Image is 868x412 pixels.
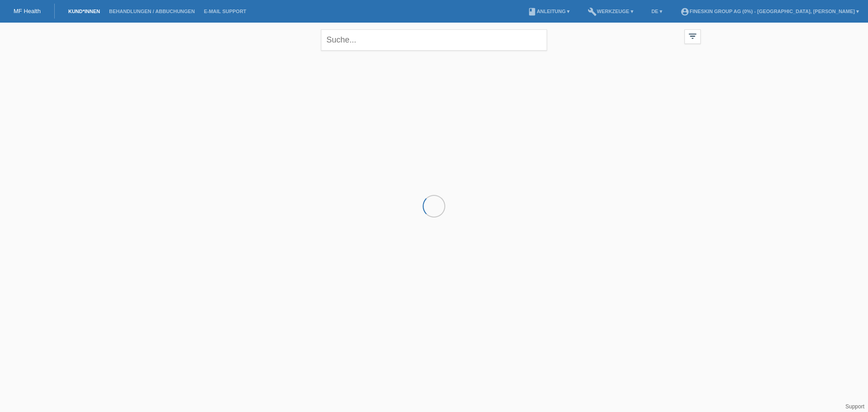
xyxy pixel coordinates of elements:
[588,7,597,16] i: build
[199,9,251,14] a: E-Mail Support
[321,29,547,51] input: Suche...
[688,31,698,41] i: filter_list
[14,8,41,14] a: MF Health
[64,9,104,14] a: Kund*innen
[523,9,574,14] a: bookAnleitung ▾
[676,9,863,14] a: account_circleFineSkin Group AG (0%) - [GEOGRAPHIC_DATA], [PERSON_NAME] ▾
[528,7,537,16] i: book
[845,403,864,410] a: Support
[104,9,199,14] a: Behandlungen / Abbuchungen
[583,9,638,14] a: buildWerkzeuge ▾
[680,7,689,16] i: account_circle
[647,9,667,14] a: DE ▾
